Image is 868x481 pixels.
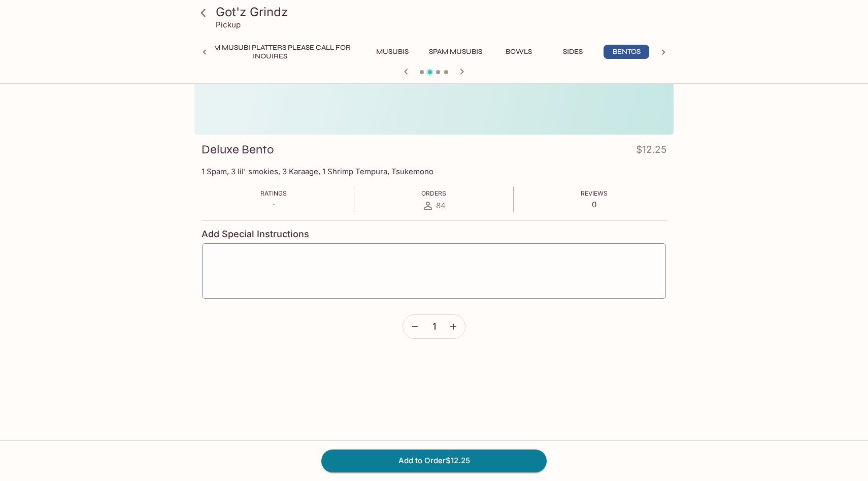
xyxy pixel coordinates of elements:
[496,45,542,59] button: Bowls
[370,45,415,59] button: Musubis
[636,142,666,162] h4: $12.25
[421,189,446,197] span: Orders
[581,200,608,209] p: 0
[202,167,666,176] p: 1 Spam, 3 lil' smokies, 3 Karaage, 1 Shrimp Tempura, Tsukemono
[179,45,361,59] button: Custom Musubi Platters PLEASE CALL FOR INQUIRES
[260,200,287,209] p: -
[260,189,287,197] span: Ratings
[550,45,595,59] button: Sides
[604,45,649,59] button: Bentos
[216,4,670,20] h3: Got'z Grindz
[432,321,436,332] span: 1
[202,229,666,240] h4: Add Special Instructions
[216,20,241,29] p: Pickup
[581,189,608,197] span: Reviews
[202,142,274,157] h3: Deluxe Bento
[423,45,488,59] button: Spam Musubis
[436,201,446,210] span: 84
[321,450,547,472] button: Add to Order$12.25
